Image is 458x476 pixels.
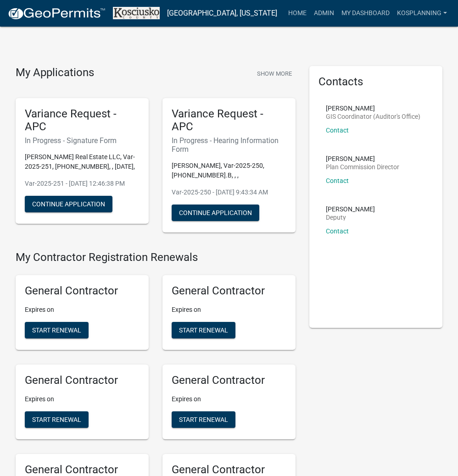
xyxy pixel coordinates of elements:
h5: General Contractor [172,374,286,387]
p: [PERSON_NAME], Var-2025-250, [PHONE_NUMBER].B, , , [172,161,286,180]
h6: In Progress - Hearing Information Form [172,136,286,154]
a: Contact [326,227,349,235]
p: Var-2025-250 - [DATE] 9:43:34 AM [172,188,286,197]
p: Expires on [172,305,286,315]
button: Start Renewal [172,411,235,428]
h5: General Contractor [25,284,140,298]
h5: General Contractor [25,374,140,387]
p: [PERSON_NAME] [326,105,420,111]
button: Continue Application [172,205,259,221]
a: kosplanning [393,5,451,22]
button: Start Renewal [25,411,89,428]
p: Expires on [25,394,140,404]
p: [PERSON_NAME] [326,155,399,162]
h5: Variance Request - APC [25,107,140,134]
h5: Contacts [318,75,433,89]
p: [PERSON_NAME] Real Estate LLC, Var-2025-251, [PHONE_NUMBER], , [DATE], [25,152,140,172]
h5: General Contractor [172,284,286,298]
p: Plan Commission Director [326,164,399,170]
span: Start Renewal [179,327,228,334]
p: Var-2025-251 - [DATE] 12:46:38 PM [25,179,140,188]
a: My Dashboard [338,5,393,22]
h6: In Progress - Signature Form [25,136,140,145]
span: Start Renewal [179,415,228,423]
a: [GEOGRAPHIC_DATA], [US_STATE] [167,6,277,21]
button: Start Renewal [25,322,89,338]
h4: My Contractor Registration Renewals [16,251,296,264]
button: Continue Application [25,196,112,212]
span: Start Renewal [32,415,81,423]
h4: My Applications [16,66,94,80]
p: Deputy [326,214,375,221]
button: Show More [253,66,296,81]
span: Start Renewal [32,327,81,334]
button: Start Renewal [172,322,235,338]
h5: Variance Request - APC [172,107,286,134]
img: Kosciusko County, Indiana [113,7,160,19]
a: Admin [310,5,338,22]
a: Home [285,5,310,22]
p: [PERSON_NAME] [326,206,375,212]
p: Expires on [25,305,140,315]
a: Contact [326,127,349,134]
p: GIS Coordinator (Auditor's Office) [326,113,420,120]
p: Expires on [172,394,286,404]
a: Contact [326,177,349,184]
